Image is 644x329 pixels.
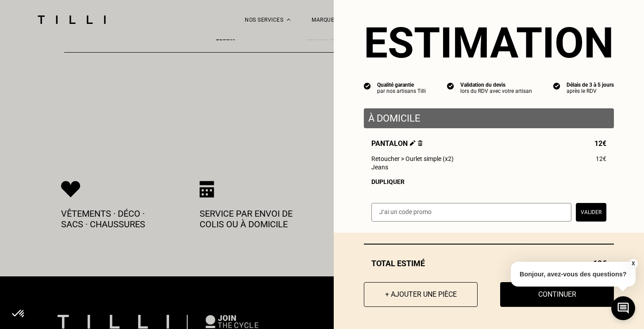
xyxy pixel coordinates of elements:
[371,164,388,171] span: Jeans
[371,155,454,162] span: Retoucher > Ourlet simple (x2)
[418,140,423,146] img: Supprimer
[364,282,478,307] button: + Ajouter une pièce
[553,82,560,90] img: icon list info
[629,259,637,268] button: X
[364,259,614,268] div: Total estimé
[371,139,423,148] span: Pantalon
[500,282,614,307] button: Continuer
[460,82,532,88] div: Validation du devis
[368,113,609,124] p: À domicile
[576,203,606,222] button: Valider
[596,155,606,162] span: 12€
[511,262,636,287] p: Bonjour, avez-vous des questions?
[567,82,614,88] div: Délais de 3 à 5 jours
[567,88,614,94] div: après le RDV
[410,140,416,146] img: Éditer
[364,82,371,90] img: icon list info
[371,203,571,222] input: J‘ai un code promo
[594,139,606,148] span: 12€
[371,178,606,185] div: Dupliquer
[460,88,532,94] div: lors du RDV avec votre artisan
[364,18,614,68] section: Estimation
[377,88,426,94] div: par nos artisans Tilli
[447,82,454,90] img: icon list info
[377,82,426,88] div: Qualité garantie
